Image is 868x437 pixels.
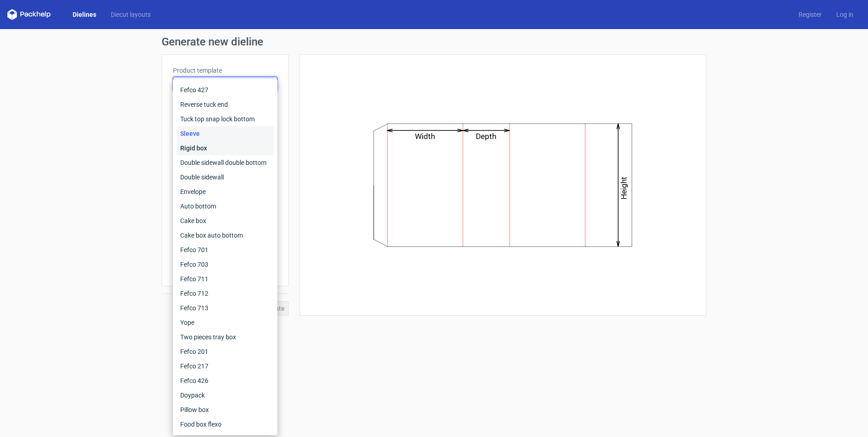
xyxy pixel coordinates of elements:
div: Double sidewall double bottom [177,155,274,170]
div: Yope [177,315,274,330]
h1: Generate new dieline [162,36,706,47]
div: Fefco 426 [177,373,274,388]
div: Fefco 701 [177,243,274,257]
div: Fefco 713 [177,301,274,315]
div: Sleeve [177,126,274,141]
div: Cake box [177,214,274,228]
div: Fefco 711 [177,272,274,286]
div: Two pieces tray box [177,330,274,344]
a: Register [791,10,829,19]
div: Food box flexo [177,417,274,432]
div: Auto bottom [177,199,274,214]
text: Depth [476,132,497,141]
div: Fefco 712 [177,286,274,301]
text: Height [620,177,629,199]
a: Log in [829,10,861,19]
div: Reverse tuck end [177,97,274,112]
div: Cake box auto bottom [177,228,274,243]
a: Diecut layouts [104,10,158,19]
div: Doypack [177,388,274,402]
div: Rigid box [177,141,274,155]
div: Tuck top snap lock bottom [177,112,274,126]
a: Dielines [65,10,104,19]
div: Fefco 427 [177,83,274,97]
div: Double sidewall [177,170,274,184]
label: Product template [173,66,277,75]
div: Fefco 217 [177,359,274,373]
text: Width [415,132,435,141]
div: Pillow box [177,402,274,417]
div: Fefco 703 [177,257,274,272]
div: Envelope [177,184,274,199]
div: Fefco 201 [177,344,274,359]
